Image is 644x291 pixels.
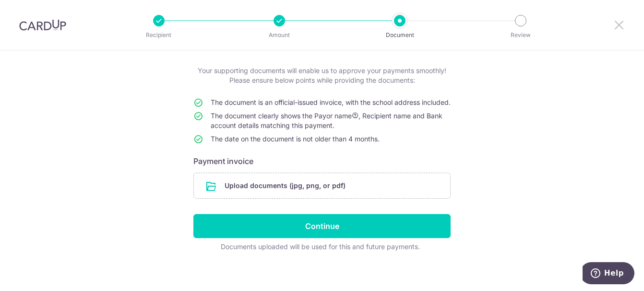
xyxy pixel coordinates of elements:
p: Review [485,30,556,40]
p: Amount [244,30,315,40]
input: Continue [193,214,451,238]
span: The date on the document is not older than 4 months. [211,135,380,143]
p: Document [364,30,435,40]
span: The document clearly shows the Payor name , Recipient name and Bank account details matching this... [211,112,442,129]
img: CardUp [19,19,66,31]
span: The document is an official-issued invoice, with the school address included. [211,98,451,106]
p: Recipient [123,30,194,40]
div: Upload documents (jpg, png, or pdf) [193,173,451,199]
iframe: Opens a widget where you can find more information [583,262,634,286]
p: Your supporting documents will enable us to approve your payments smoothly! Please ensure below p... [193,66,451,85]
h6: Payment invoice [193,155,451,167]
div: Documents uploaded will be used for this and future payments. [193,242,447,252]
